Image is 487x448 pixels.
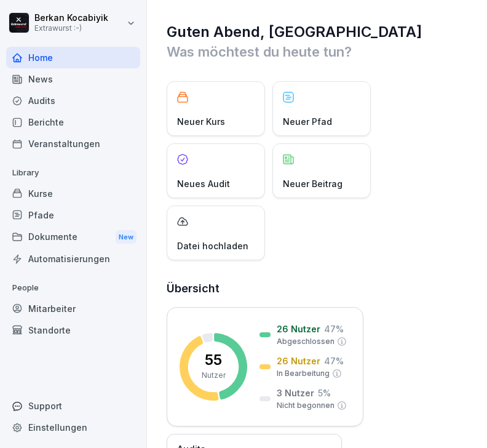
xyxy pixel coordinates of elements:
p: Extrawurst :-) [34,24,108,33]
p: 47 % [324,322,344,335]
p: People [6,278,140,298]
p: Abgeschlossen [277,336,335,347]
a: DokumenteNew [6,226,140,249]
p: Library [6,163,140,183]
a: Pfade [6,204,140,226]
div: Dokumente [6,226,140,249]
a: Mitarbeiter [6,298,140,319]
a: News [6,68,140,90]
h1: Guten Abend, [GEOGRAPHIC_DATA] [167,22,469,42]
p: Nicht begonnen [277,400,335,411]
p: Berkan Kocabiyik [34,13,108,23]
p: Neuer Beitrag [283,177,342,190]
p: 26 Nutzer [277,354,320,367]
div: New [116,230,137,244]
p: 5 % [318,386,331,399]
a: Veranstaltungen [6,133,140,154]
p: 26 Nutzer [277,322,320,335]
a: Berichte [6,111,140,133]
a: Standorte [6,319,140,341]
a: Automatisierungen [6,248,140,270]
h2: Übersicht [167,280,469,297]
a: Audits [6,90,140,111]
p: Datei hochladen [177,239,248,252]
p: 47 % [324,354,344,367]
p: In Bearbeitung [277,368,330,379]
a: Home [6,47,140,68]
p: 3 Nutzer [277,386,314,399]
a: Einstellungen [6,417,140,438]
a: Kurse [6,183,140,204]
p: 55 [205,353,222,367]
p: Nutzer [202,370,226,381]
p: Neues Audit [177,177,230,190]
div: Support [6,395,140,417]
p: Was möchtest du heute tun? [167,42,469,62]
p: Neuer Pfad [283,115,332,128]
p: Neuer Kurs [177,115,225,128]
